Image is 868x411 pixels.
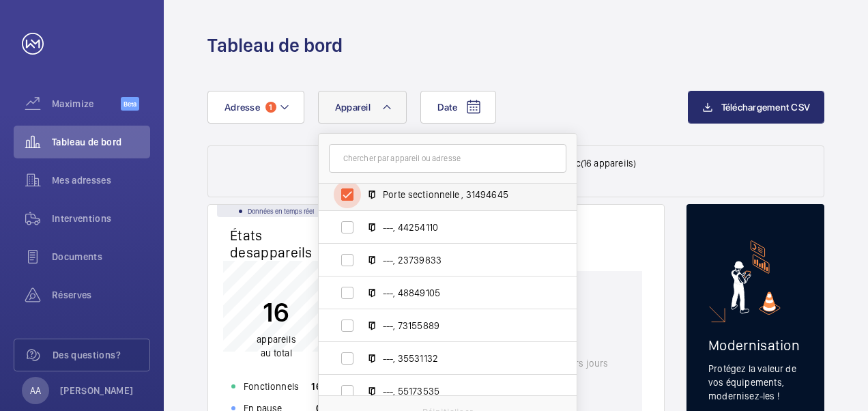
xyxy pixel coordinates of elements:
[257,332,296,360] p: au total
[207,33,343,58] h1: Tableau de bord
[121,97,139,111] span: Beta
[230,227,334,261] h2: États des
[383,286,541,300] span: ---, 48849105
[329,144,566,173] input: Chercher par appareil ou adresse
[52,212,150,225] span: Interventions
[708,337,802,354] h2: Modernisation
[217,205,336,217] div: Données en temps réel
[244,380,299,393] p: Fonctionnels
[383,352,541,365] span: ---, 35531132
[253,244,334,261] span: appareils
[311,380,321,393] p: 16
[207,91,304,124] button: Adresse1
[52,173,150,187] span: Mes adresses
[52,135,150,149] span: Tableau de bord
[383,188,541,201] span: Porte sectionnelle , 31494645
[437,102,457,113] span: Date
[335,102,371,113] span: Appareil
[731,240,781,315] img: marketing-card.svg
[383,384,541,398] span: ---, 55173535
[257,334,296,345] span: appareils
[383,319,541,332] span: ---, 73155889
[53,348,149,362] span: Des questions?
[30,384,41,397] p: AA
[52,250,150,264] span: Documents
[225,102,260,113] span: Adresse
[60,384,134,397] p: [PERSON_NAME]
[708,362,802,403] p: Protégez la valeur de vos équipements, modernisez-les !
[265,102,276,113] span: 1
[257,295,296,329] p: 16
[318,91,407,124] button: Appareil
[52,288,150,302] span: Réserves
[383,253,541,267] span: ---, 23739833
[721,102,811,113] span: Téléchargement CSV
[688,91,825,124] button: Téléchargement CSV
[383,221,541,234] span: ---, 44254110
[52,97,121,111] span: Maximize
[420,91,496,124] button: Date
